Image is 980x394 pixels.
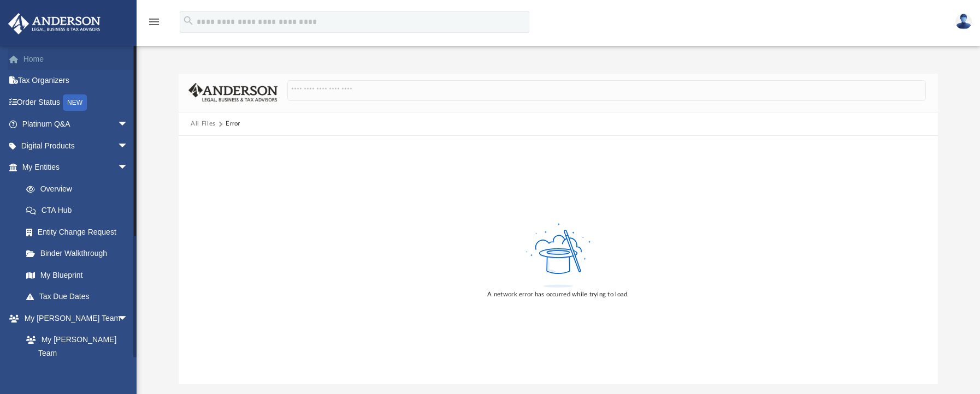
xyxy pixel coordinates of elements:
[487,290,629,300] div: A network error has occurred while trying to load.
[63,94,87,111] div: NEW
[8,91,145,114] a: Order StatusNEW
[147,21,161,28] a: menu
[15,286,145,308] a: Tax Due Dates
[8,157,145,178] a: My Entitiesarrow_drop_down
[15,329,134,364] a: My [PERSON_NAME] Team
[117,114,139,136] span: arrow_drop_down
[117,307,139,330] span: arrow_drop_down
[955,14,972,29] img: User Pic
[226,119,240,129] div: Error
[8,114,145,135] a: Platinum Q&Aarrow_drop_down
[5,13,104,34] img: Anderson Advisors Platinum Portal
[15,264,139,286] a: My Blueprint
[182,15,194,27] i: search
[117,157,139,179] span: arrow_drop_down
[15,178,145,200] a: Overview
[287,80,926,101] input: Search files and folders
[191,119,216,129] button: All Files
[15,221,145,243] a: Entity Change Request
[147,15,161,28] i: menu
[8,48,145,70] a: Home
[15,200,145,222] a: CTA Hub
[117,135,139,157] span: arrow_drop_down
[15,243,145,265] a: Binder Walkthrough
[8,135,145,157] a: Digital Productsarrow_drop_down
[8,70,145,92] a: Tax Organizers
[8,307,139,329] a: My [PERSON_NAME] Teamarrow_drop_down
